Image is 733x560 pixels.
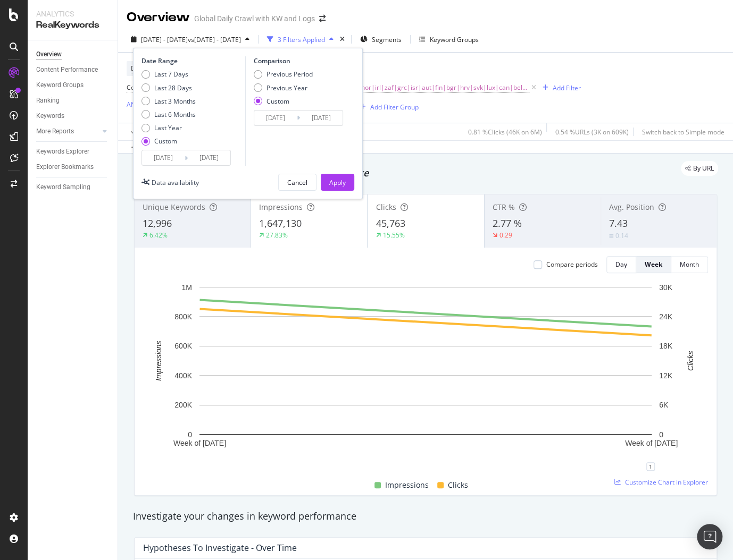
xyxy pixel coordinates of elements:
div: Previous Year [266,83,307,92]
span: Segments [372,35,402,44]
div: Keyword Sampling [36,182,90,193]
div: Date Range [141,56,243,65]
svg: A chart. [143,282,708,466]
text: Clicks [686,351,694,370]
button: Cancel [278,174,316,191]
button: Segments [356,31,406,48]
span: 2.77 % [493,217,522,230]
text: Impressions [154,341,163,380]
button: Day [606,256,636,273]
button: Keyword Groups [415,31,483,48]
div: Last 28 Days [141,83,196,92]
div: Last 3 Months [154,97,196,106]
div: 0.54 % URLs ( 3K on 609K ) [555,128,629,137]
a: Keywords Explorer [36,146,110,157]
text: 6K [659,401,669,409]
span: By URL [693,165,714,172]
span: vs [DATE] - [DATE] [188,35,241,44]
div: Add Filter [553,83,581,92]
a: Content Performance [36,64,110,75]
text: 800K [174,312,192,321]
span: 7.43 [609,217,628,230]
div: Content Performance [36,64,98,75]
div: arrow-right-arrow-left [319,15,326,22]
div: Keyword Groups [36,80,84,91]
a: Keyword Sampling [36,182,110,193]
input: End Date [188,150,230,165]
button: 3 Filters Applied [263,31,338,48]
button: Add Filter Group [356,100,419,113]
div: 27.83% [266,231,288,240]
a: Customize Chart in Explorer [614,478,708,487]
button: Month [671,256,708,273]
div: Month [680,260,699,269]
div: Custom [266,97,289,106]
div: Last 7 Days [141,70,196,79]
div: Keyword Groups [430,35,479,44]
div: 0.29 [499,231,512,240]
span: Customize Chart in Explorer [625,478,708,487]
button: Week [636,256,671,273]
a: Ranking [36,95,110,106]
span: CTR % [493,202,515,212]
div: Week [645,260,662,269]
div: Ranking [36,95,60,106]
text: 400K [174,371,192,380]
text: 0 [188,430,192,438]
button: [DATE] - [DATE]vs[DATE] - [DATE] [127,31,254,48]
button: Switch back to Simple mode [638,123,724,140]
div: Day [615,260,627,269]
div: Overview [127,9,190,27]
span: Unique Keywords [143,202,205,212]
input: End Date [300,111,343,125]
div: More Reports [36,126,74,137]
div: Add Filter Group [370,103,419,112]
text: 0 [659,430,663,438]
div: 0.14 [615,231,628,240]
div: 6.42% [149,231,168,240]
input: Start Date [142,150,185,165]
span: 45,763 [376,217,405,230]
span: Clicks [448,479,468,491]
div: Data availability [152,178,199,187]
div: legacy label [681,161,718,176]
text: Week of [DATE] [625,439,678,447]
div: Switch back to Simple mode [642,128,724,137]
text: 600K [174,342,192,350]
div: Compare periods [546,260,598,269]
span: 12,996 [143,217,172,230]
div: Last 28 Days [154,83,192,92]
span: Device [131,64,151,73]
div: Keywords Explorer [36,146,89,157]
div: Analytics [36,9,109,19]
div: Investigate your changes in keyword performance [133,510,718,523]
div: Previous Period [266,70,313,79]
div: Last 6 Months [154,110,196,119]
img: Equal [609,234,613,237]
div: Cancel [287,178,307,187]
div: RealKeywords [36,19,109,31]
text: 200K [174,401,192,409]
div: Custom [141,137,196,146]
text: 24K [659,312,673,321]
div: Global Daily Crawl with KW and Logs [194,13,315,24]
text: 18K [659,342,673,350]
button: Apply [321,174,354,191]
input: Start Date [254,111,297,125]
div: Overview [36,49,62,60]
div: times [338,34,347,45]
span: Impressions [385,479,429,491]
div: AND [127,100,140,109]
div: Last 6 Months [141,110,196,119]
div: Last Year [141,123,196,132]
button: AND [127,99,140,109]
button: Apply [127,123,157,140]
a: Keyword Groups [36,80,110,91]
div: Custom [254,97,313,106]
div: 0.81 % Clicks ( 46K on 6M ) [468,128,542,137]
div: Keywords [36,111,64,122]
div: Previous Year [254,83,313,92]
a: Overview [36,49,110,60]
text: 30K [659,283,673,291]
span: [DATE] - [DATE] [141,35,188,44]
